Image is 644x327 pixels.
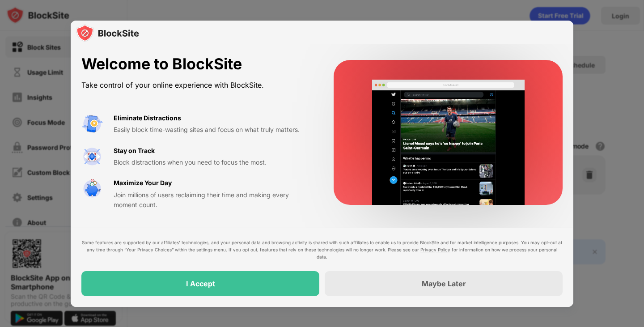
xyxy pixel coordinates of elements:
div: Join millions of users reclaiming their time and making every moment count. [114,190,312,210]
a: Privacy Policy [420,247,450,252]
div: Welcome to BlockSite [81,55,312,73]
div: Take control of your online experience with BlockSite. [81,79,312,92]
div: Some features are supported by our affiliates’ technologies, and your personal data and browsing ... [81,239,563,260]
div: Eliminate Distractions [114,113,181,123]
div: Block distractions when you need to focus the most. [114,157,312,167]
img: value-avoid-distractions.svg [81,113,103,135]
img: logo-blocksite.svg [76,24,139,42]
img: value-focus.svg [81,146,103,167]
div: Maximize Your Day [114,178,172,188]
div: Stay on Track [114,146,155,156]
div: Easily block time-wasting sites and focus on what truly matters. [114,125,312,135]
div: Maybe Later [422,279,466,288]
img: value-safe-time.svg [81,178,103,200]
div: I Accept [186,279,215,288]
